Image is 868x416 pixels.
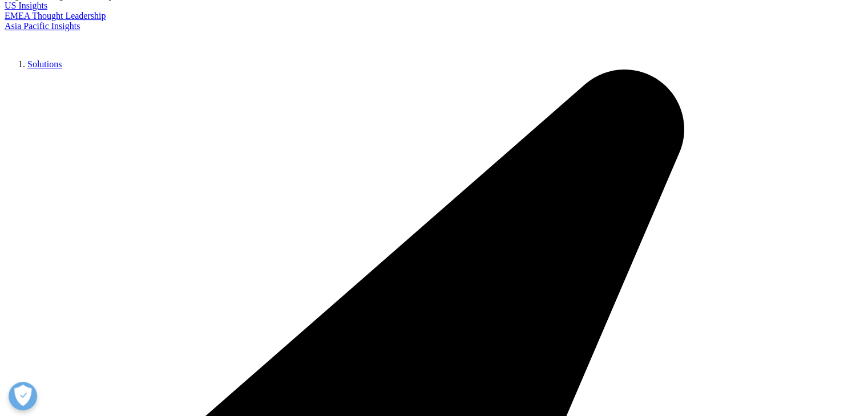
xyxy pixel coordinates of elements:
[27,59,62,69] a: Solutions
[5,31,96,48] img: IQVIA Healthcare Information Technology and Pharma Clinical Research Company
[5,11,106,21] a: EMEA Thought Leadership
[5,1,47,10] a: US Insights
[9,382,37,410] button: Open Preferences
[5,21,80,31] a: Asia Pacific Insights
